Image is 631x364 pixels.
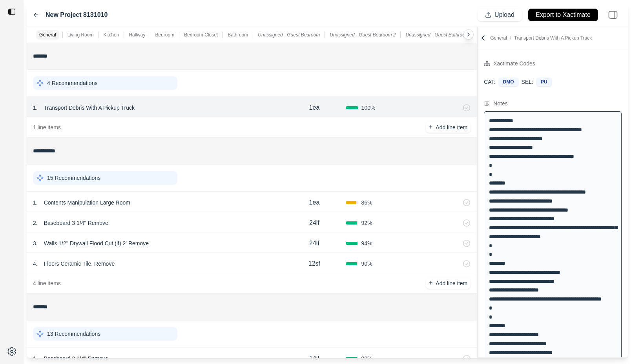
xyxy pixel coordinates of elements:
[493,99,508,108] div: Notes
[309,239,319,248] p: 24lf
[436,123,467,131] p: Add line item
[47,330,100,338] p: 13 Recommendations
[33,199,38,206] p: 1 .
[361,239,372,247] span: 94 %
[309,354,319,363] p: 14lf
[41,102,138,113] p: Transport Debris With A Pickup Truck
[478,9,522,21] button: Upload
[33,260,38,268] p: 4 .
[361,355,372,362] span: 92 %
[405,32,469,38] p: Unassigned - Guest Bathroom
[493,59,535,68] div: Xactimate Codes
[309,103,320,112] p: 1ea
[309,218,319,228] p: 24lf
[33,219,38,227] p: 2 .
[528,9,598,21] button: Export to Xactimate
[258,32,320,38] p: Unassigned - Guest Bedroom
[129,32,145,38] p: Hallway
[155,32,174,38] p: Bedroom
[33,279,61,287] p: 4 line items
[484,78,495,86] p: CAT:
[426,122,471,133] button: +Add line item
[41,353,111,364] p: Baseboard 3 1/4'' Remove
[361,199,372,206] span: 86 %
[361,260,372,268] span: 90 %
[103,32,119,38] p: Kitchen
[514,35,592,41] span: Transport Debris With A Pickup Truck
[67,32,94,38] p: Living Room
[499,78,518,86] div: DMO
[604,6,622,24] img: right-panel.svg
[228,32,248,38] p: Bathroom
[436,279,467,287] p: Add line item
[46,10,108,20] label: New Project 8131010
[429,279,432,288] p: +
[536,11,591,20] p: Export to Xactimate
[494,11,514,20] p: Upload
[308,259,320,268] p: 12sf
[330,32,396,38] p: Unassigned - Guest Bedroom 2
[33,123,61,131] p: 1 line items
[39,32,56,38] p: General
[41,217,111,228] p: Baseboard 3 1/4'' Remove
[426,278,471,289] button: +Add line item
[41,258,118,269] p: Floors Ceramic Tile, Remove
[47,79,97,87] p: 4 Recommendations
[33,355,38,362] p: 1 .
[429,123,432,132] p: +
[47,174,100,182] p: 15 Recommendations
[490,35,592,41] p: General
[361,219,372,227] span: 92 %
[41,197,133,208] p: Contents Manipulation Large Room
[8,8,16,16] img: toggle sidebar
[536,78,552,86] div: PU
[41,238,152,249] p: Walls 1/2'' Drywall Flood Cut (lf) 2' Remove
[33,239,38,247] p: 3 .
[184,32,218,38] p: Bedroom Closet
[33,104,38,112] p: 1 .
[361,104,376,112] span: 100 %
[309,198,320,207] p: 1ea
[522,78,533,86] p: SEL:
[507,35,514,41] span: /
